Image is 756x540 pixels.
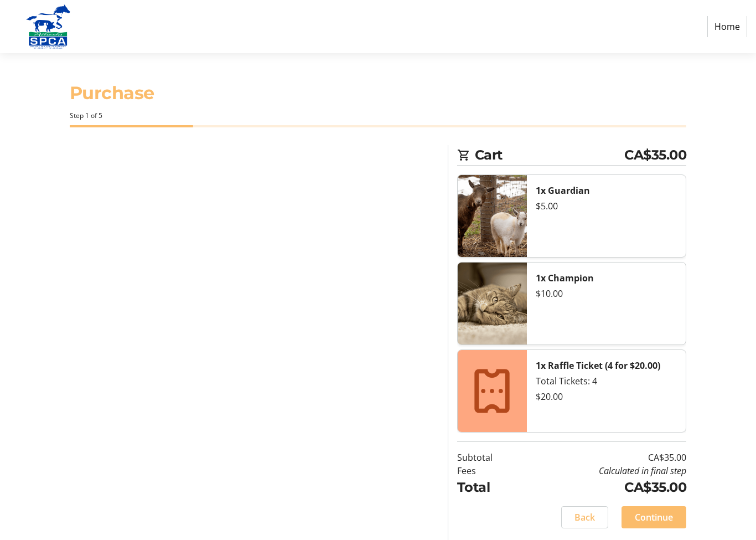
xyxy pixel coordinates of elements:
div: $20.00 [536,390,677,403]
span: CA$35.00 [624,145,686,165]
img: Guardian [458,175,527,257]
td: Subtotal [457,451,523,464]
div: $5.00 [536,199,677,213]
td: CA$35.00 [523,477,686,497]
img: Alberta SPCA's Logo [9,4,87,49]
div: $10.00 [536,287,677,300]
strong: 1x Raffle Ticket (4 for $20.00) [536,359,660,372]
h1: Purchase [70,80,686,106]
td: Calculated in final step [523,464,686,477]
div: Step 1 of 5 [70,111,686,121]
strong: 1x Guardian [536,184,590,197]
span: Back [574,511,595,524]
td: CA$35.00 [523,451,686,464]
span: Continue [635,511,673,524]
strong: 1x Champion [536,272,594,284]
button: Continue [622,506,686,528]
td: Total [457,477,523,497]
img: Champion [458,263,527,344]
span: Cart [475,145,624,165]
td: Fees [457,464,523,477]
div: Total Tickets: 4 [536,374,677,388]
a: Home [707,16,747,37]
button: Back [561,506,608,528]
